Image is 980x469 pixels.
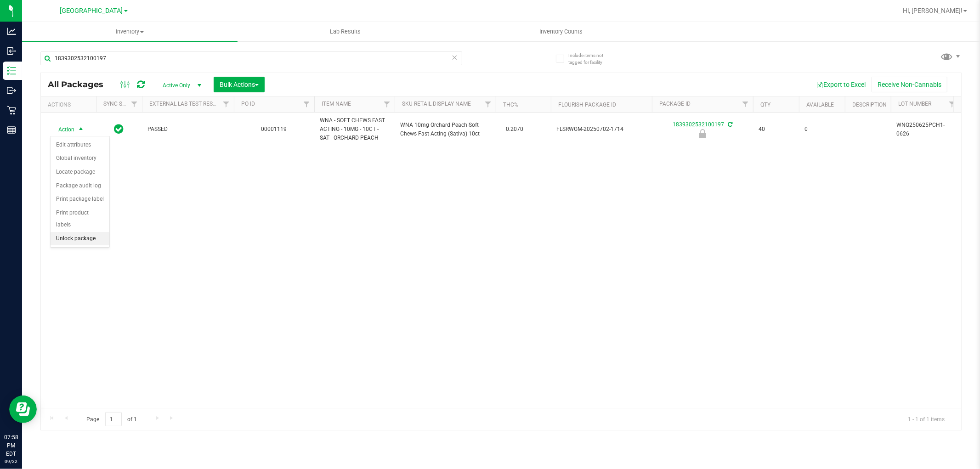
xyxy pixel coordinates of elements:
a: 00001119 [261,126,287,132]
a: Filter [299,96,314,112]
input: 1 [105,412,122,426]
a: Lot Number [898,101,931,107]
span: Action [50,123,75,136]
p: 09/22 [4,458,18,465]
span: 0 [804,125,839,134]
inline-svg: Reports [7,125,16,135]
a: Sync Status [103,101,139,107]
span: FLSRWGM-20250702-1714 [556,125,646,134]
a: Filter [738,96,753,112]
button: Export to Excel [810,77,872,92]
span: select [75,123,87,136]
a: Lab Results [238,22,453,41]
span: Inventory [22,28,238,36]
span: Bulk Actions [220,81,259,88]
p: 07:58 PM EDT [4,433,18,458]
inline-svg: Retail [7,106,16,115]
span: Sync from Compliance System [726,121,732,128]
li: Print package label [51,192,109,206]
li: Package audit log [51,179,109,193]
a: External Lab Test Result [149,101,221,107]
inline-svg: Inventory [7,66,16,75]
span: 1 - 1 of 1 items [901,412,952,426]
li: Print product labels [51,206,109,232]
inline-svg: Analytics [7,27,16,36]
inline-svg: Inbound [7,46,16,56]
span: Include items not tagged for facility [568,52,614,66]
span: WNA 10mg Orchard Peach Soft Chews Fast Acting (Sativa) 10ct [400,121,490,138]
a: THC% [503,102,518,108]
a: Filter [127,96,142,112]
li: Global inventory [51,152,109,165]
li: Edit attributes [51,138,109,152]
span: In Sync [114,123,124,136]
span: Lab Results [317,28,373,36]
a: Package ID [659,101,691,107]
span: 0.2070 [501,123,528,136]
span: PASSED [147,125,228,134]
a: Inventory [22,22,238,41]
span: WNQ250625PCH1-0626 [896,121,954,138]
span: Hi, [PERSON_NAME]! [903,7,963,14]
span: Clear [452,51,458,63]
div: Actions [48,102,92,108]
input: Search Package ID, Item Name, SKU, Lot or Part Number... [40,51,462,65]
li: Locate package [51,165,109,179]
button: Bulk Actions [214,77,265,92]
span: 40 [759,125,793,134]
span: [GEOGRAPHIC_DATA] [60,7,123,15]
li: Unlock package [51,232,109,246]
inline-svg: Outbound [7,86,16,95]
a: Flourish Package ID [558,102,616,108]
a: Available [806,102,834,108]
a: 1839302532100197 [673,121,724,128]
a: Filter [945,96,960,112]
a: Description [852,102,887,108]
a: PO ID [241,101,255,107]
span: Inventory Counts [527,28,595,36]
span: WNA - SOFT CHEWS FAST ACTING - 10MG - 10CT - SAT - ORCHARD PEACH [320,116,389,143]
span: All Packages [48,79,113,90]
button: Receive Non-Cannabis [872,77,947,92]
span: Page of 1 [79,412,145,426]
iframe: Resource center [9,396,37,423]
a: Filter [481,96,496,112]
a: Item Name [322,101,351,107]
a: Sku Retail Display Name [402,101,471,107]
a: Filter [380,96,395,112]
a: Inventory Counts [453,22,668,41]
div: Administrative Hold [651,129,754,138]
a: Filter [219,96,234,112]
a: Qty [760,102,770,108]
